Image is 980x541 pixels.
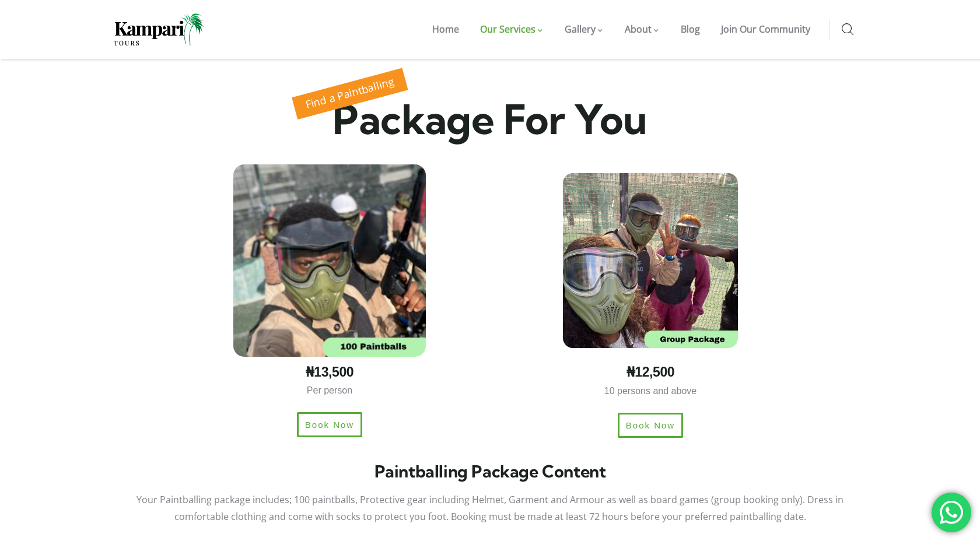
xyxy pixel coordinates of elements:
[721,23,810,36] span: Join Our Community
[625,23,652,36] span: About
[681,23,700,36] span: Blog
[932,493,971,532] div: 'Chat
[604,386,696,396] span: 10 persons and above
[175,382,484,399] p: Per person
[618,413,683,438] a: Book Now
[563,173,738,348] img: Paintballing group package
[305,420,354,429] span: Book Now
[332,94,647,145] span: Package For You
[304,74,396,111] span: Find a Paintballing
[111,463,869,480] h2: Paintballing Package Content
[480,23,535,36] span: Our Services
[114,13,204,45] img: Home
[565,23,596,36] span: Gallery
[297,412,362,437] a: Book Now
[111,491,869,525] p: Your Paintballing package includes; 100 paintballs, Protective gear including Helmet, Garment and...
[181,366,478,379] h6: ₦13,500
[432,23,459,36] span: Home
[626,421,675,430] span: Book Now
[502,366,799,379] h6: ₦12,500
